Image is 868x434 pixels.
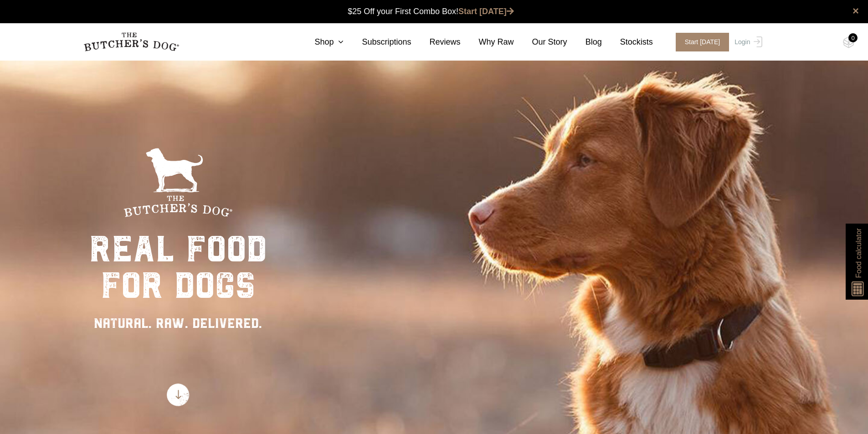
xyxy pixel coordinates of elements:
span: Food calculator [853,228,864,278]
a: Our Story [514,36,567,48]
a: Start [DATE] [458,7,514,16]
a: Why Raw [461,36,514,48]
div: real food for dogs [89,231,267,304]
img: TBD_Cart-Empty.png [843,36,854,48]
a: Reviews [411,36,461,48]
div: NATURAL. RAW. DELIVERED. [89,313,267,333]
a: Blog [567,36,602,48]
span: Start [DATE] [676,33,729,51]
a: close [853,5,859,16]
a: Login [732,33,762,51]
a: Start [DATE] [667,33,733,51]
a: Subscriptions [344,36,411,48]
a: Shop [296,36,344,48]
a: Stockists [602,36,653,48]
div: 0 [848,33,858,42]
